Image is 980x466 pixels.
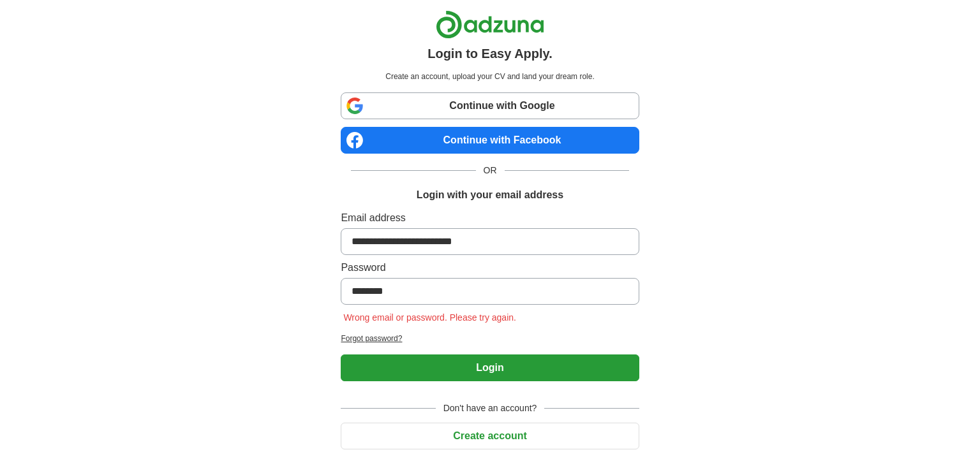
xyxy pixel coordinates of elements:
[341,333,639,344] a: Forgot password?
[343,71,636,82] p: Create an account, upload your CV and land your dream role.
[436,10,544,39] img: Adzuna logo
[341,127,639,154] a: Continue with Facebook
[436,402,545,415] span: Don't have an account?
[476,164,505,177] span: OR
[341,423,639,449] button: Create account
[341,210,639,226] label: Email address
[427,44,553,63] h1: Login to Easy Apply.
[417,187,563,203] h1: Login with your email address
[341,260,639,275] label: Password
[341,92,639,119] a: Continue with Google
[341,312,519,323] span: Wrong email or password. Please try again.
[341,354,639,381] button: Login
[341,430,639,441] a: Create account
